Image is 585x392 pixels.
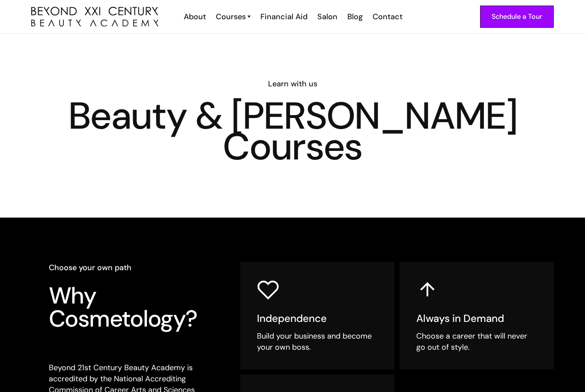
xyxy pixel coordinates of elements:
div: Financial Aid [260,11,307,22]
a: Contact [367,11,407,22]
div: Salon [317,11,337,22]
div: Contact [373,11,403,22]
a: About [178,11,210,22]
h5: Always in Demand [416,312,537,325]
div: Courses [216,11,246,22]
a: Courses [216,11,251,22]
a: home [31,7,158,27]
h6: Choose your own path [49,262,216,273]
h3: Why Cosmetology? [49,284,216,330]
img: beyond 21st century beauty academy logo [31,7,158,27]
a: Salon [312,11,342,22]
h5: Independence [257,312,378,325]
h6: Learn with us [31,78,554,89]
div: Choose a career that will never go out of style. [416,330,537,353]
img: heart icon [257,279,279,301]
a: Blog [342,11,367,22]
div: Schedule a Tour [492,11,542,22]
h1: Beauty & [PERSON_NAME] Courses [31,100,554,162]
a: Financial Aid [255,11,312,22]
div: Build your business and become your own boss. [257,330,378,353]
div: Blog [347,11,363,22]
img: up arrow [416,279,439,301]
div: About [184,11,206,22]
a: Schedule a Tour [480,6,554,28]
